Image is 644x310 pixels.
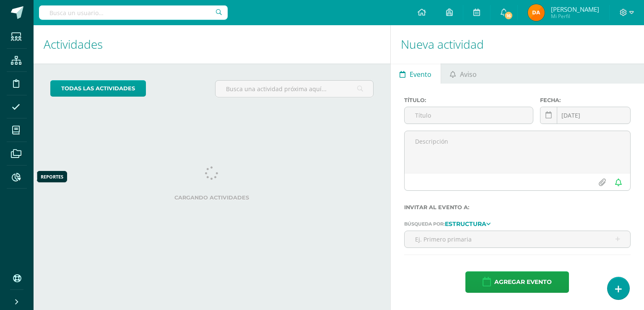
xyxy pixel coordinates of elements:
[504,11,513,20] span: 16
[391,63,441,84] a: Evento
[528,4,545,21] img: 82a5943632aca8211823fb2e9800a6c1.png
[551,5,599,13] span: [PERSON_NAME]
[551,13,599,20] span: Mi Perfil
[404,204,631,210] label: Invitar al evento a:
[445,220,486,228] strong: Estructura
[441,63,486,84] a: Aviso
[410,64,431,84] span: Evento
[405,231,630,247] input: Ej. Primero primaria
[50,194,374,201] label: Cargando actividades
[445,221,491,226] a: Estructura
[404,97,534,103] label: Título:
[494,272,552,292] span: Agregar evento
[404,221,445,227] span: Búsqueda por:
[41,173,63,180] div: Reportes
[50,80,146,97] a: todas las Actividades
[401,25,634,63] h1: Nueva actividad
[540,107,630,123] input: Fecha de entrega
[540,97,631,103] label: Fecha:
[465,271,569,293] button: Agregar evento
[460,64,477,84] span: Aviso
[216,81,373,97] input: Busca una actividad próxima aquí...
[44,25,380,63] h1: Actividades
[39,5,228,20] input: Busca un usuario...
[405,107,533,123] input: Título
